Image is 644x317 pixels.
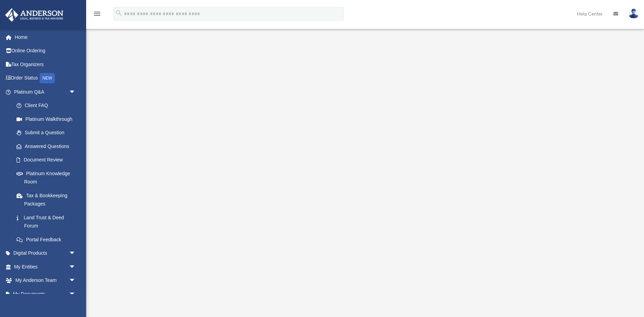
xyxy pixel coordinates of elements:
[5,246,86,260] a: Digital Productsarrow_drop_down
[69,246,83,261] span: arrow_drop_down
[93,10,101,18] i: menu
[628,9,639,19] img: User Pic
[5,44,86,58] a: Online Ordering
[10,126,86,140] a: Submit a Question
[69,260,83,274] span: arrow_drop_down
[69,287,83,301] span: arrow_drop_down
[93,12,101,18] a: menu
[10,211,86,233] a: Land Trust & Deed Forum
[3,8,65,22] img: Anderson Advisors Platinum Portal
[5,57,86,71] a: Tax Organizers
[178,46,550,252] iframe: <span data-mce-type="bookmark" style="display: inline-block; width: 0px; overflow: hidden; line-h...
[10,99,86,113] a: Client FAQ
[10,167,86,189] a: Platinum Knowledge Room
[40,73,55,83] div: NEW
[5,85,86,99] a: Platinum Q&Aarrow_drop_down
[10,189,86,211] a: Tax & Bookkeeping Packages
[5,274,86,287] a: My Anderson Teamarrow_drop_down
[5,287,86,301] a: My Documentsarrow_drop_down
[10,153,86,167] a: Document Review
[10,112,83,126] a: Platinum Walkthrough
[5,30,86,44] a: Home
[69,85,83,99] span: arrow_drop_down
[5,260,86,274] a: My Entitiesarrow_drop_down
[5,71,86,85] a: Order StatusNEW
[115,9,123,17] i: search
[69,274,83,288] span: arrow_drop_down
[10,139,86,153] a: Answered Questions
[10,233,86,246] a: Portal Feedback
